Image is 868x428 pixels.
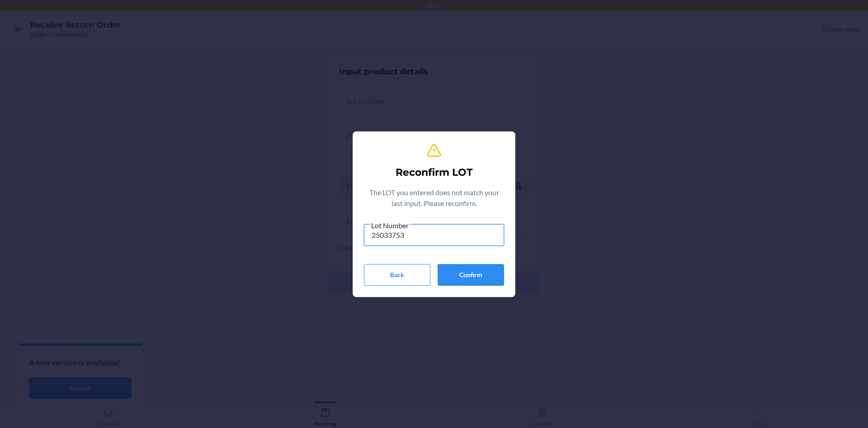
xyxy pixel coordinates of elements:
span: Lot Number [370,221,410,230]
p: The LOT you entered does not match your last input. Please reconfirm. [364,187,504,209]
input: Lot Number [364,224,504,246]
button: Back [364,264,430,286]
h2: Reconfirm LOT [396,165,473,180]
button: Confirm [438,264,504,286]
